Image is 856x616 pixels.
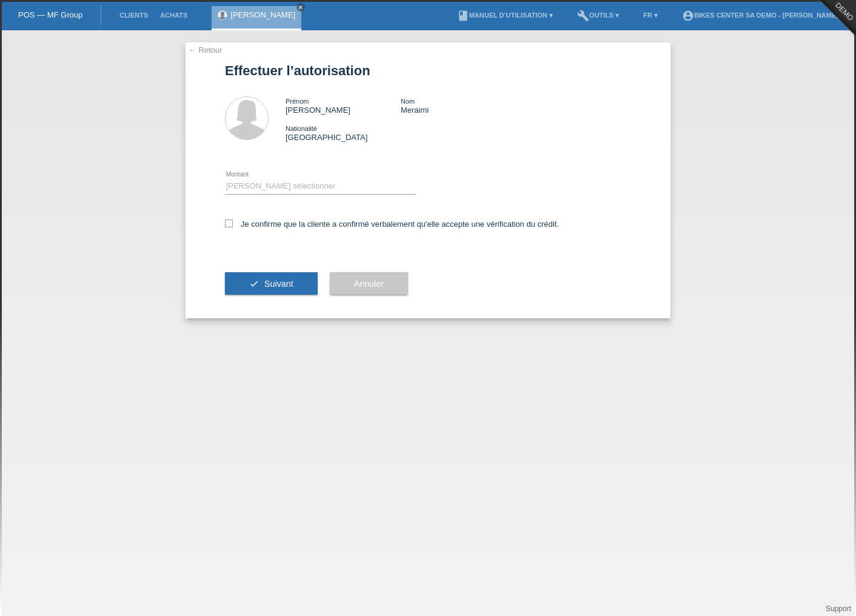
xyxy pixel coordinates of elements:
[286,124,401,142] div: [GEOGRAPHIC_DATA]
[154,12,193,19] a: Achats
[401,96,516,115] div: Meraimi
[286,96,401,115] div: [PERSON_NAME]
[264,279,293,289] span: Suivant
[637,12,664,19] a: FR ▾
[225,219,559,229] label: Je confirme que la cliente a confirmé verbalement qu'elle accepte une vérification du crédit.
[401,98,415,105] span: Nom
[230,10,295,19] a: [PERSON_NAME]
[249,279,259,289] i: check
[225,63,631,78] h1: Effectuer l’autorisation
[113,12,154,19] a: Clients
[330,272,408,295] button: Annuler
[826,604,851,613] a: Support
[577,10,589,22] i: build
[676,12,850,19] a: account_circleBIKES CENTER SA Demo - [PERSON_NAME] ▾
[298,4,304,10] i: close
[286,125,317,132] span: Nationalité
[457,10,469,22] i: book
[286,98,309,105] span: Prénom
[571,12,625,19] a: buildOutils ▾
[225,272,318,295] button: check Suivant
[189,45,222,55] a: ← Retour
[451,12,559,19] a: bookManuel d’utilisation ▾
[18,10,82,19] a: POS — MF Group
[296,3,305,12] a: close
[354,279,384,289] span: Annuler
[682,10,694,22] i: account_circle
